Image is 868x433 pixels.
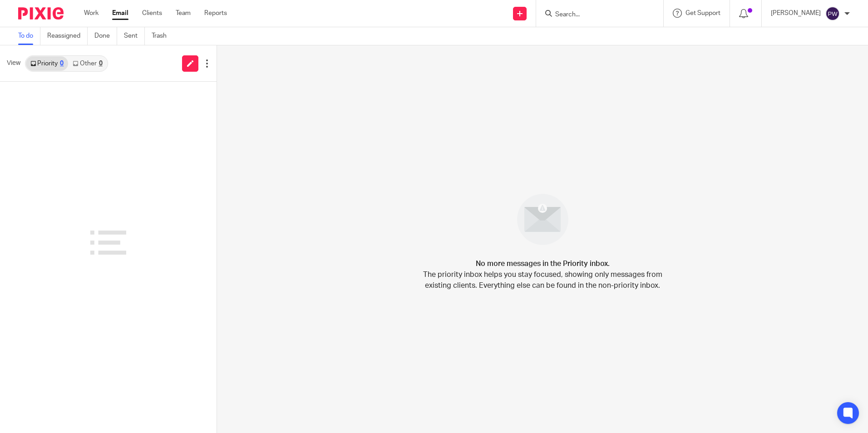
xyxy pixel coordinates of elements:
a: Other0 [68,56,107,71]
a: To do [18,27,40,45]
img: Pixie [18,7,64,20]
a: Email [112,9,128,18]
a: Sent [124,27,145,45]
a: Trash [152,27,173,45]
a: Priority0 [26,56,68,71]
a: Team [176,9,191,18]
p: The priority inbox helps you stay focused, showing only messages from existing clients. Everythin... [422,269,663,291]
h4: No more messages in the Priority inbox. [476,258,610,269]
span: View [7,59,20,68]
img: svg%3E [825,6,840,21]
p: [PERSON_NAME] [771,9,821,18]
div: 0 [99,60,103,67]
a: Reports [204,9,227,18]
a: Reassigned [47,27,88,45]
a: Done [94,27,117,45]
input: Search [554,11,636,19]
a: Work [84,9,99,18]
img: image [511,188,574,251]
div: 0 [60,60,64,67]
a: Clients [142,9,162,18]
span: Get Support [686,10,720,16]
